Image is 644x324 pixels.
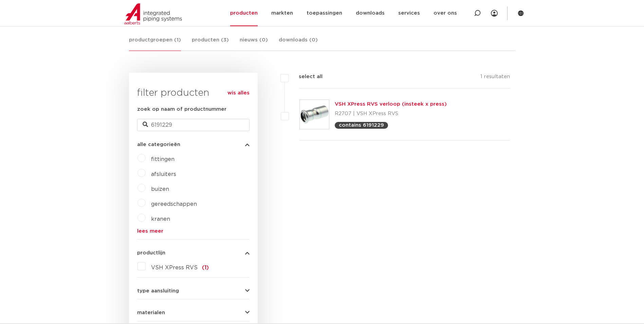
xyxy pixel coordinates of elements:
p: R2707 | VSH XPress RVS [335,108,447,119]
button: productlijn [137,250,250,255]
a: productgroepen (1) [129,36,181,51]
a: kranen [151,216,170,222]
a: downloads (0) [279,36,318,51]
a: buizen [151,186,169,192]
span: (1) [202,265,209,270]
a: lees meer [137,229,250,234]
input: zoeken [137,119,250,131]
button: type aansluiting [137,288,250,293]
h3: filter producten [137,86,250,100]
a: afsluiters [151,172,176,177]
span: type aansluiting [137,288,179,293]
a: VSH XPress RVS verloop (insteek x press) [335,102,447,107]
a: nieuws (0) [240,36,268,51]
a: producten (3) [192,36,229,51]
a: gereedschappen [151,201,197,207]
span: VSH XPress RVS [151,265,198,270]
label: zoek op naam of productnummer [137,105,226,113]
p: 1 resultaten [480,73,510,83]
span: materialen [137,310,165,315]
a: fittingen [151,157,174,162]
img: Thumbnail for VSH XPress RVS verloop (insteek x press) [300,100,329,129]
p: contains 6191229 [339,123,384,128]
a: wis alles [227,89,250,97]
label: select all [289,73,323,81]
button: alle categorieën [137,142,250,147]
span: alle categorieën [137,142,180,147]
span: productlijn [137,250,165,255]
button: materialen [137,310,250,315]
